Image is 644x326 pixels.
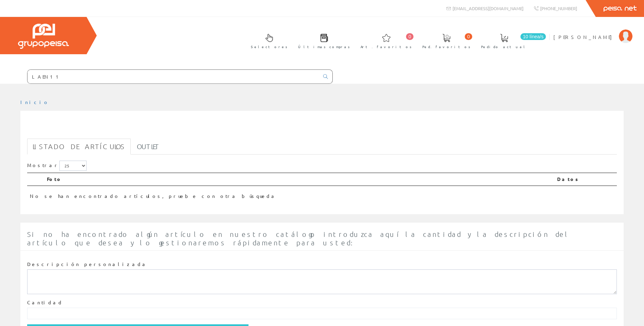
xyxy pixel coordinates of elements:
[27,186,554,202] td: No se han encontrado artículos, pruebe con otra búsqueda
[27,261,148,268] label: Descripción personalizada
[44,173,554,186] th: Foto
[27,122,617,135] h1: LAEN11
[553,28,632,35] a: [PERSON_NAME]
[554,173,617,186] th: Datos
[453,5,523,11] span: [EMAIL_ADDRESS][DOMAIN_NAME]
[18,24,69,49] img: Grupo Peisa
[553,34,615,40] span: [PERSON_NAME]
[27,70,319,83] input: Buscar ...
[59,161,87,171] select: Mostrar
[27,299,63,306] label: Cantidad
[540,5,577,11] span: [PHONE_NUMBER]
[131,139,165,155] a: Outlet
[474,28,548,53] a: 10 línea/s Pedido actual
[244,28,291,53] a: Selectores
[27,139,131,155] a: Listado de artículos
[298,43,350,50] span: Últimas compras
[520,33,546,40] span: 10 línea/s
[20,99,49,105] a: Inicio
[465,33,472,40] span: 0
[481,43,527,50] span: Pedido actual
[361,43,412,50] span: Art. favoritos
[422,43,471,50] span: Ped. favoritos
[406,33,413,40] span: 0
[27,230,571,247] span: Si no ha encontrado algún artículo en nuestro catálogo introduzca aquí la cantidad y la descripci...
[27,161,87,171] label: Mostrar
[291,28,353,53] a: Últimas compras
[251,43,288,50] span: Selectores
